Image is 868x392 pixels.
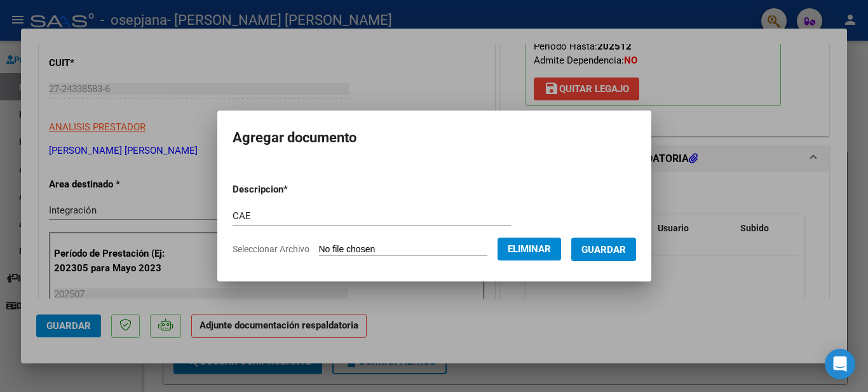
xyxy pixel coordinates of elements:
[571,238,636,261] button: Guardar
[825,349,855,379] div: Open Intercom Messenger
[498,238,561,260] button: Eliminar
[508,243,551,255] span: Eliminar
[233,244,309,254] span: Seleccionar Archivo
[581,244,626,255] span: Guardar
[233,182,354,197] p: Descripcion
[233,126,636,150] h2: Agregar documento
